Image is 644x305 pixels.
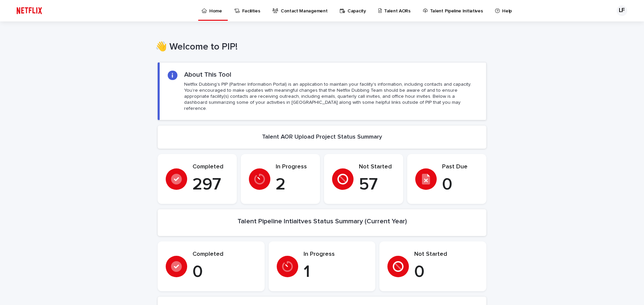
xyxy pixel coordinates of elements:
img: ifQbXi3ZQGMSEF7WDB7W [13,4,45,17]
h2: Talent AOR Upload Project Status Summary [262,134,382,141]
p: Not Started [414,251,478,258]
p: 57 [359,175,395,195]
div: LF [616,5,627,16]
p: 0 [193,262,257,282]
p: 0 [414,262,478,282]
p: 1 [304,262,368,282]
p: In Progress [304,251,368,258]
p: Completed [193,251,257,258]
h2: About This Tool [184,71,231,79]
p: Completed [193,163,229,171]
h1: 👋 Welcome to PIP! [155,42,484,53]
p: 0 [442,175,478,195]
p: 297 [193,175,229,195]
p: In Progress [276,163,312,171]
p: Netflix Dubbing's PIP (Partner Information Portal) is an application to maintain your facility's ... [184,81,478,112]
p: Not Started [359,163,395,171]
p: 2 [276,175,312,195]
p: Past Due [442,163,478,171]
h2: Talent Pipeline Intiaitves Status Summary (Current Year) [237,217,407,225]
